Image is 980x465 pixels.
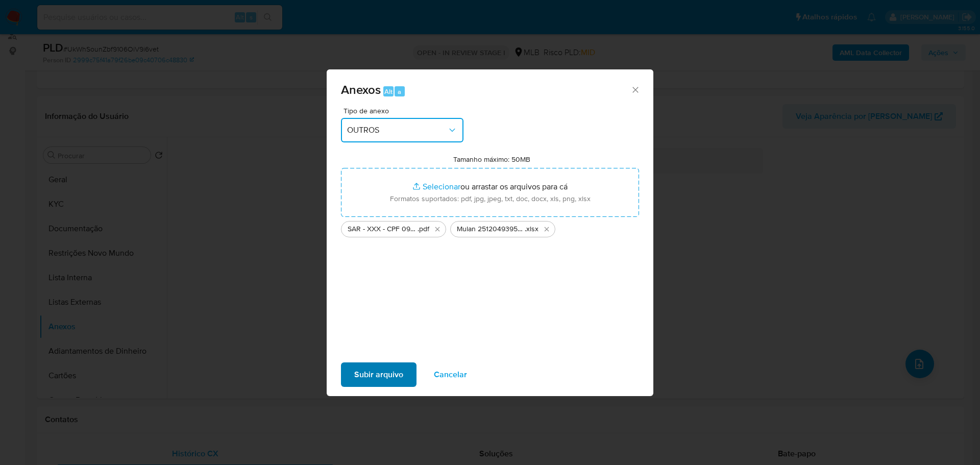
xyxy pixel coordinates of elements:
button: Cancelar [421,362,480,387]
span: Alt [384,87,393,96]
button: Excluir Mulan 2512049395_2025_08_21_07_26_07.xlsx [541,223,553,235]
span: Tipo de anexo [344,107,466,114]
button: OUTROS [341,118,463,142]
ul: Arquivos selecionados [341,217,639,237]
label: Tamanho máximo: 50MB [453,155,530,164]
span: Anexos [341,81,381,99]
span: SAR - XXX - CPF 09147897910 - [PERSON_NAME] [348,224,418,234]
button: Excluir SAR - XXX - CPF 09147897910 - RAYAN CARNEIRO.pdf [431,223,444,235]
span: a [398,87,401,96]
span: Subir arquivo [354,363,403,386]
span: .pdf [418,224,429,234]
span: Cancelar [434,363,467,386]
button: Fechar [630,85,640,94]
span: Mulan 2512049395_2025_08_21_07_26_07 [457,224,525,234]
span: .xlsx [525,224,538,234]
span: OUTROS [347,125,447,135]
button: Subir arquivo [341,362,416,387]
